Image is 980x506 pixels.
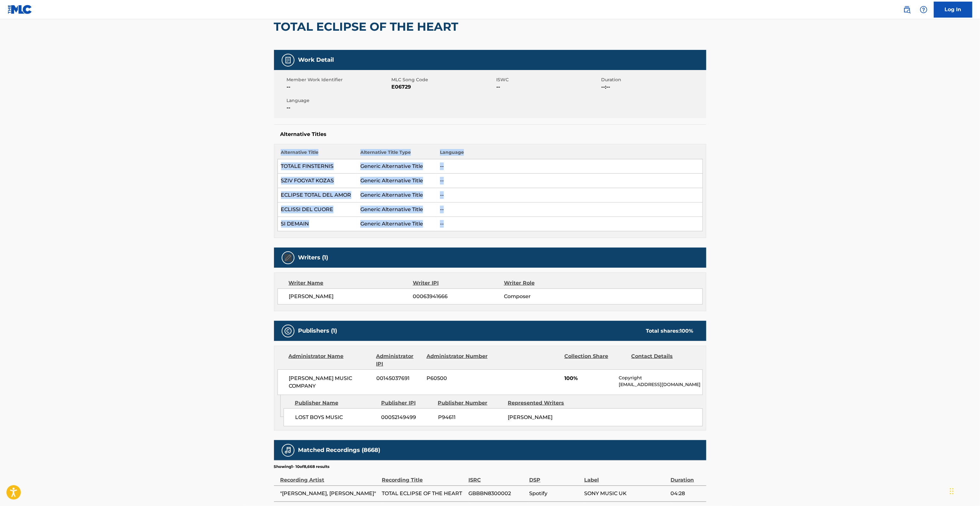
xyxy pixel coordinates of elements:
[948,475,980,506] iframe: Chat Widget
[497,76,600,83] span: ISWC
[646,327,694,335] div: Total shares:
[601,83,705,91] span: --:--
[504,279,587,287] div: Writer Role
[357,174,437,188] td: Generic Alternative Title
[284,56,292,64] img: Work Detail
[298,327,337,335] h5: Publishers (1)
[287,97,390,104] span: Language
[508,399,573,407] div: Represented Writers
[413,293,504,300] span: 00063941666
[437,217,702,231] td: --
[934,2,972,18] a: Log In
[357,159,437,174] td: Generic Alternative Title
[287,83,390,91] span: --
[437,159,702,174] td: --
[468,490,526,497] span: GBBBN8300002
[381,399,433,407] div: Publisher IPI
[437,149,702,159] th: Language
[289,375,372,390] span: [PERSON_NAME] MUSIC COMPANY
[295,399,376,407] div: Publisher Name
[284,327,292,335] img: Publishers
[298,447,380,454] h5: Matched Recordings (8668)
[287,76,390,83] span: Member Work Identifier
[298,254,328,261] h5: Writers (1)
[631,352,694,368] div: Contact Details
[564,352,626,368] div: Collection Share
[529,470,581,484] div: DSP
[529,490,581,497] span: Spotify
[278,159,357,174] td: TOTALE FINSTERNIS
[437,188,702,202] td: --
[950,482,954,501] div: Drag
[584,490,667,497] span: SONY MUSIC UK
[280,131,700,138] h5: Alternative Titles
[280,470,379,484] div: Recording Artist
[357,217,437,231] td: Generic Alternative Title
[680,328,694,334] span: 100 %
[381,414,433,421] span: 00052149499
[376,352,422,368] div: Administrator IPI
[382,470,465,484] div: Recording Title
[382,490,465,497] span: TOTAL ECLIPSE OF THE HEART
[437,174,702,188] td: --
[357,149,437,159] th: Alternative Title Type
[427,375,489,382] span: P60500
[280,490,379,497] span: "[PERSON_NAME], [PERSON_NAME]"
[357,188,437,202] td: Generic Alternative Title
[278,188,357,202] td: ECLIPSE TOTAL DEL AMOR
[278,174,357,188] td: SZIV FOGYAT KOZAS
[427,352,489,368] div: Administrator Number
[671,470,703,484] div: Duration
[392,83,495,91] span: E06729
[920,6,928,13] img: help
[284,254,292,262] img: Writers
[274,464,330,470] p: Showing 1 - 10 of 8,668 results
[295,414,377,421] span: LOST BOYS MUSIC
[671,490,703,497] span: 04:28
[903,6,911,13] img: search
[438,414,503,421] span: P94611
[8,5,32,14] img: MLC Logo
[298,56,334,64] h5: Work Detail
[413,279,504,287] div: Writer IPI
[274,20,462,34] h2: TOTAL ECLIPSE OF THE HEART
[468,470,526,484] div: ISRC
[497,83,600,91] span: --
[289,293,413,300] span: [PERSON_NAME]
[508,414,553,420] span: [PERSON_NAME]
[392,76,495,83] span: MLC Song Code
[357,202,437,217] td: Generic Alternative Title
[564,375,614,382] span: 100%
[901,3,913,16] a: Public Search
[584,470,667,484] div: Label
[917,3,930,16] div: Help
[278,202,357,217] td: ECLISSI DEL CUORE
[287,104,390,112] span: --
[284,447,292,454] img: Matched Recordings
[437,202,702,217] td: --
[278,149,357,159] th: Alternative Title
[438,399,503,407] div: Publisher Number
[289,352,372,368] div: Administrator Name
[289,279,413,287] div: Writer Name
[619,375,702,381] p: Copyright
[504,293,587,300] span: Composer
[278,217,357,231] td: SI DEMAIN
[601,76,705,83] span: Duration
[619,381,702,388] p: [EMAIL_ADDRESS][DOMAIN_NAME]
[376,375,422,382] span: 00145037691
